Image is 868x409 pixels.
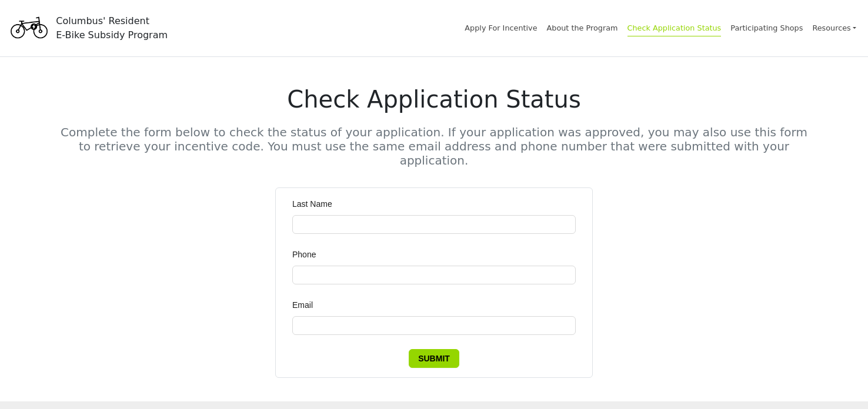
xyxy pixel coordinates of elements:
[292,248,324,261] label: Phone
[292,197,340,210] label: Last Name
[60,85,808,113] h1: Check Application Status
[465,24,537,32] a: Apply For Incentive
[292,316,576,335] input: Email
[7,8,51,49] img: Program logo
[292,299,321,311] label: Email
[7,21,168,35] a: Columbus' ResidentE-Bike Subsidy Program
[418,352,450,365] span: Submit
[292,266,576,284] input: Phone
[56,14,168,42] div: Columbus' Resident E-Bike Subsidy Program
[60,125,808,167] h5: Complete the form below to check the status of your application. If your application was approved...
[627,24,722,36] a: Check Application Status
[547,24,618,32] a: About the Program
[812,18,856,38] a: Resources
[730,24,803,32] a: Participating Shops
[409,349,459,368] button: Submit
[292,215,576,234] input: Last Name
